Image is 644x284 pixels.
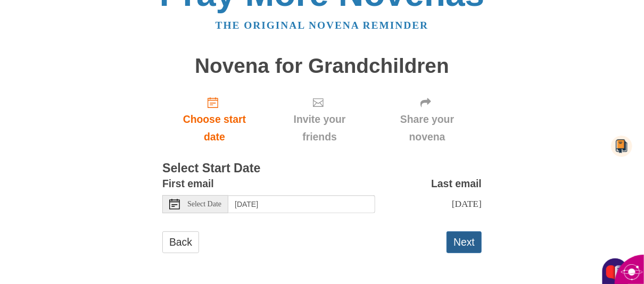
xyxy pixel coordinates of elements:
[431,175,482,193] label: Last email
[267,88,373,151] div: Click "Next" to confirm your start date first.
[452,198,482,209] span: [DATE]
[162,231,199,253] a: Back
[216,20,429,31] a: The original novena reminder
[162,175,214,193] label: First email
[373,88,482,151] div: Click "Next" to confirm your start date first.
[383,111,471,146] span: Share your novena
[173,111,256,146] span: Choose start date
[162,55,482,78] h1: Novena for Grandchildren
[277,111,362,146] span: Invite your friends
[162,162,482,176] h3: Select Start Date
[187,201,221,208] span: Select Date
[162,88,267,151] a: Choose start date
[447,231,482,253] button: Next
